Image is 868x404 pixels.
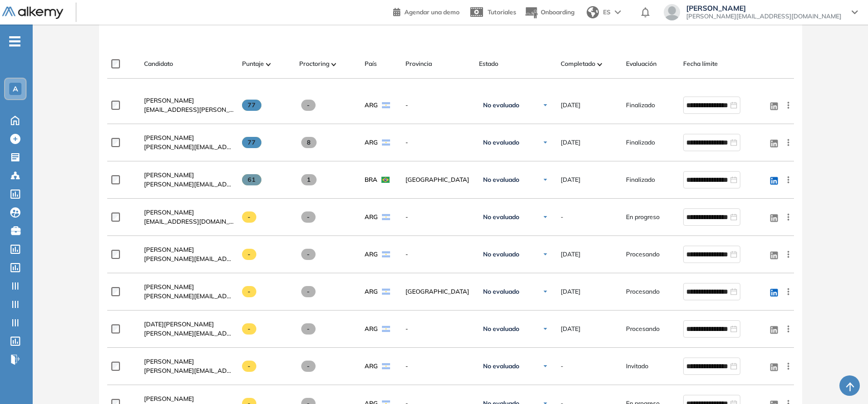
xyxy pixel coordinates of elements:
[242,249,257,260] span: -
[144,292,234,301] span: [PERSON_NAME][EMAIL_ADDRESS][PERSON_NAME][DOMAIN_NAME]
[301,211,316,223] span: -
[144,180,234,189] span: [PERSON_NAME][EMAIL_ADDRESS][PERSON_NAME][DOMAIN_NAME]
[483,176,519,184] span: No evaluado
[242,361,257,372] span: -
[144,395,194,402] span: [PERSON_NAME]
[524,2,574,23] button: Onboarding
[405,362,471,371] span: -
[144,394,234,403] a: [PERSON_NAME]
[365,250,378,259] span: ARG
[603,8,611,17] span: ES
[144,282,234,292] a: [PERSON_NAME]
[242,286,257,297] span: -
[144,320,214,328] span: [DATE][PERSON_NAME]
[9,40,20,42] i: -
[488,8,516,16] span: Tutoriales
[393,5,460,17] a: Agendar una demo
[542,214,548,220] img: Ícono de flecha
[483,250,519,258] span: No evaluado
[144,105,234,114] span: [EMAIL_ADDRESS][PERSON_NAME][DOMAIN_NAME]
[541,8,574,16] span: Onboarding
[405,287,471,296] span: [GEOGRAPHIC_DATA]
[299,59,329,68] span: Proctoring
[483,138,519,147] span: No evaluado
[144,171,234,180] a: [PERSON_NAME]
[144,217,234,226] span: [EMAIL_ADDRESS][DOMAIN_NAME]
[365,287,378,296] span: ARG
[405,138,471,147] span: -
[597,63,602,66] img: [missing "en.ARROW_ALT" translation]
[561,250,581,259] span: [DATE]
[144,366,234,375] span: [PERSON_NAME][EMAIL_ADDRESS][PERSON_NAME][DOMAIN_NAME]
[626,324,660,334] span: Procesando
[626,175,655,184] span: Finalizado
[405,324,471,334] span: -
[144,134,194,141] span: [PERSON_NAME]
[542,177,548,183] img: Ícono de flecha
[626,59,657,68] span: Evaluación
[144,97,194,104] span: [PERSON_NAME]
[365,101,378,110] span: ARG
[382,139,390,146] img: ARG
[381,177,390,183] img: BRA
[561,101,581,110] span: [DATE]
[483,101,519,109] span: No evaluado
[561,362,563,371] span: -
[561,324,581,334] span: [DATE]
[626,250,660,259] span: Procesando
[301,137,317,148] span: 8
[479,59,498,68] span: Estado
[542,326,548,332] img: Ícono de flecha
[542,363,548,369] img: Ícono de flecha
[144,358,194,365] span: [PERSON_NAME]
[301,286,316,297] span: -
[144,320,234,329] a: [DATE][PERSON_NAME]
[242,323,257,335] span: -
[561,59,595,68] span: Completado
[626,101,655,110] span: Finalizado
[382,326,390,332] img: ARG
[365,212,378,222] span: ARG
[13,85,18,93] span: A
[144,133,234,142] a: [PERSON_NAME]
[331,63,336,66] img: [missing "en.ARROW_ALT" translation]
[542,251,548,257] img: Ícono de flecha
[242,59,264,68] span: Puntaje
[301,174,317,185] span: 1
[301,249,316,260] span: -
[301,361,316,372] span: -
[686,4,841,12] span: [PERSON_NAME]
[405,212,471,222] span: -
[242,174,262,185] span: 61
[542,102,548,108] img: Ícono de flecha
[483,288,519,296] span: No evaluado
[561,175,581,184] span: [DATE]
[144,283,194,291] span: [PERSON_NAME]
[144,171,194,179] span: [PERSON_NAME]
[405,59,432,68] span: Provincia
[561,212,563,222] span: -
[626,138,655,147] span: Finalizado
[483,325,519,333] span: No evaluado
[301,323,316,335] span: -
[561,138,581,147] span: [DATE]
[144,357,234,366] a: [PERSON_NAME]
[242,137,262,148] span: 77
[144,142,234,152] span: [PERSON_NAME][EMAIL_ADDRESS][PERSON_NAME][DOMAIN_NAME]
[144,208,234,217] a: [PERSON_NAME]
[561,287,581,296] span: [DATE]
[365,175,377,184] span: BRA
[266,63,271,66] img: [missing "en.ARROW_ALT" translation]
[483,213,519,221] span: No evaluado
[242,100,262,111] span: 77
[626,212,660,222] span: En progreso
[542,289,548,295] img: Ícono de flecha
[301,100,316,111] span: -
[483,362,519,370] span: No evaluado
[242,211,257,223] span: -
[144,329,234,338] span: [PERSON_NAME][EMAIL_ADDRESS][PERSON_NAME][DOMAIN_NAME]
[405,250,471,259] span: -
[144,245,234,254] a: [PERSON_NAME]
[405,101,471,110] span: -
[686,12,841,20] span: [PERSON_NAME][EMAIL_ADDRESS][DOMAIN_NAME]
